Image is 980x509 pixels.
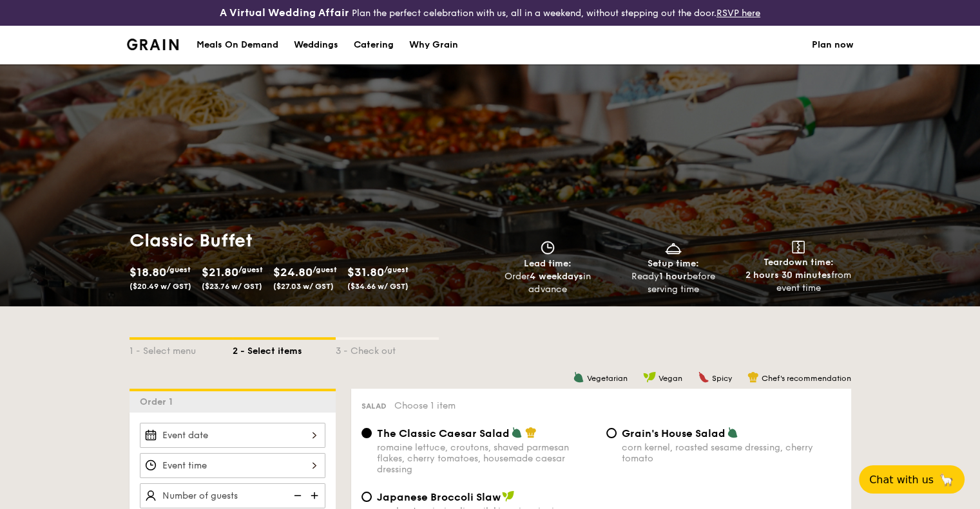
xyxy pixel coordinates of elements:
[130,340,233,358] div: 1 - Select menu
[538,241,557,255] img: icon-clock.2db775ea.svg
[377,427,510,440] span: The Classic Caesar Salad
[361,428,372,438] input: The Classic Caesar Saladromaine lettuce, croutons, shaved parmesan flakes, cherry tomatoes, house...
[502,490,515,502] img: icon-vegan.f8ff3823.svg
[648,258,699,269] span: Setup time:
[490,270,606,296] div: Order in advance
[869,474,934,486] span: Chat with us
[130,282,191,291] span: ($20.49 w/ GST)
[127,39,179,50] img: Grain
[716,8,760,19] a: RSVP here
[745,270,831,281] strong: 2 hours 30 minutes
[361,402,387,411] span: Salad
[622,442,841,464] div: corn kernel, roasted sesame dressing, cherry tomato
[202,282,262,291] span: ($23.76 w/ GST)
[140,396,178,407] span: Order 1
[189,26,286,64] a: Meals On Demand
[197,26,278,64] div: Meals On Demand
[377,491,501,503] span: Japanese Broccoli Slaw
[812,26,854,64] a: Plan now
[859,465,965,494] button: Chat with us🦙
[764,257,834,268] span: Teardown time:
[394,400,456,411] span: Choose 1 item
[606,428,617,438] input: Grain's House Saladcorn kernel, roasted sesame dressing, cherry tomato
[287,483,306,508] img: icon-reduce.1d2dbef1.svg
[140,453,325,478] input: Event time
[140,483,325,508] input: Number of guests
[409,26,458,64] div: Why Grain
[643,371,656,383] img: icon-vegan.f8ff3823.svg
[615,270,731,296] div: Ready before serving time
[530,271,582,282] strong: 4 weekdays
[659,271,687,282] strong: 1 hour
[166,265,191,274] span: /guest
[361,492,372,502] input: Japanese Broccoli Slawgreek extra virgin olive oil, kizami nori, ginger, yuzu soy-sesame dressing
[712,374,732,383] span: Spicy
[524,258,572,269] span: Lead time:
[347,282,408,291] span: ($34.66 w/ GST)
[233,340,336,358] div: 2 - Select items
[202,265,238,279] span: $21.80
[658,374,682,383] span: Vegan
[511,427,523,438] img: icon-vegetarian.fe4039eb.svg
[762,374,851,383] span: Chef's recommendation
[346,26,401,64] a: Catering
[622,427,725,440] span: Grain's House Salad
[336,340,439,358] div: 3 - Check out
[573,371,584,383] img: icon-vegetarian.fe4039eb.svg
[312,265,337,274] span: /guest
[747,371,759,383] img: icon-chef-hat.a58ddaea.svg
[664,241,683,255] img: icon-dish.430c3a2e.svg
[140,423,325,448] input: Event date
[286,26,346,64] a: Weddings
[273,282,334,291] span: ($27.03 w/ GST)
[238,265,263,274] span: /guest
[127,39,179,50] a: Logotype
[220,5,349,21] h4: A Virtual Wedding Affair
[306,483,325,508] img: icon-add.58712e84.svg
[525,427,537,438] img: icon-chef-hat.a58ddaea.svg
[698,371,709,383] img: icon-spicy.37a8142b.svg
[792,241,805,254] img: icon-teardown.65201eee.svg
[377,442,596,475] div: romaine lettuce, croutons, shaved parmesan flakes, cherry tomatoes, housemade caesar dressing
[164,5,817,21] div: Plan the perfect celebration with us, all in a weekend, without stepping out the door.
[384,265,408,274] span: /guest
[939,472,954,487] span: 🦙
[130,229,485,252] h1: Classic Buffet
[401,26,466,64] a: Why Grain
[354,26,394,64] div: Catering
[130,265,166,279] span: $18.80
[741,269,856,295] div: from event time
[273,265,312,279] span: $24.80
[727,427,738,438] img: icon-vegetarian.fe4039eb.svg
[347,265,384,279] span: $31.80
[294,26,338,64] div: Weddings
[587,374,628,383] span: Vegetarian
